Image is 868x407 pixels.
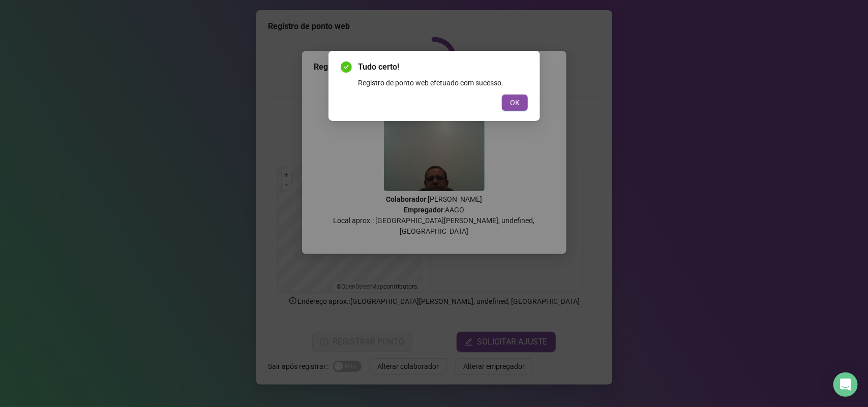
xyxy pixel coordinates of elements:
button: OK [502,95,528,111]
div: Open Intercom Messenger [833,372,858,397]
span: check-circle [341,61,352,73]
div: Registro de ponto web efetuado com sucesso. [358,77,528,88]
span: Tudo certo! [358,61,528,73]
span: OK [510,97,520,108]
